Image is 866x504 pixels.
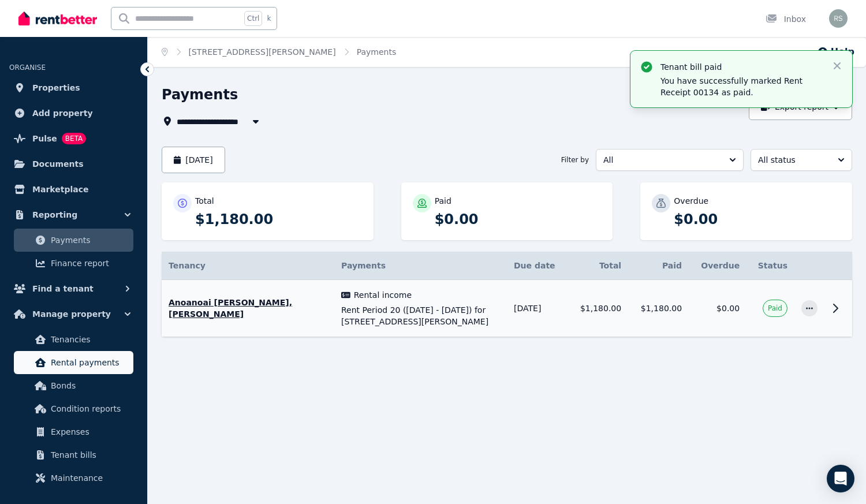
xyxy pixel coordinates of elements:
[14,351,133,374] a: Rental payments
[766,13,806,25] div: Inbox
[189,47,336,57] a: [STREET_ADDRESS][PERSON_NAME]
[51,471,129,485] span: Maintenance
[596,149,744,171] button: All
[32,208,77,222] span: Reporting
[354,289,412,301] span: Rental income
[561,155,589,165] span: Filter by
[32,132,57,145] span: Pulse
[341,261,386,270] span: Payments
[9,64,46,72] span: ORGANISE
[628,252,689,280] th: Paid
[51,256,129,270] span: Finance report
[751,149,852,171] button: All status
[51,356,129,369] span: Rental payments
[829,9,848,28] img: Ravinder Singh
[51,402,129,416] span: Condition reports
[51,233,129,247] span: Payments
[14,374,133,397] a: Bonds
[568,252,628,280] th: Total
[768,304,782,313] span: Paid
[195,210,362,229] p: $1,180.00
[9,127,138,150] a: PulseBETA
[32,282,94,296] span: Find a tenant
[435,210,602,229] p: $0.00
[51,333,129,346] span: Tenancies
[32,307,111,321] span: Manage property
[14,420,133,443] a: Expenses
[162,252,334,280] th: Tenancy
[148,37,410,67] nav: Breadcrumb
[628,280,689,337] td: $1,180.00
[14,397,133,420] a: Condition reports
[9,277,138,300] button: Find a tenant
[507,280,568,337] td: [DATE]
[51,425,129,439] span: Expenses
[341,304,500,327] span: Rent Period 20 ([DATE] - [DATE]) for [STREET_ADDRESS][PERSON_NAME]
[9,152,138,176] a: Documents
[32,106,93,120] span: Add property
[716,304,740,313] span: $0.00
[9,102,138,125] a: Add property
[14,328,133,351] a: Tenancies
[660,61,822,73] p: Tenant bill paid
[9,303,138,326] button: Manage property
[162,147,225,173] button: [DATE]
[14,443,133,466] a: Tenant bills
[9,76,138,99] a: Properties
[169,297,327,320] p: Anoanoai [PERSON_NAME], [PERSON_NAME]
[62,133,86,144] span: BETA
[435,195,451,207] p: Paid
[244,11,262,26] span: Ctrl
[51,379,129,393] span: Bonds
[758,154,828,166] span: All status
[817,45,854,59] button: Help
[689,252,746,280] th: Overdue
[507,252,568,280] th: Due date
[32,157,84,171] span: Documents
[32,81,80,95] span: Properties
[51,448,129,462] span: Tenant bills
[674,195,708,207] p: Overdue
[195,195,214,207] p: Total
[603,154,720,166] span: All
[9,178,138,201] a: Marketplace
[162,85,238,104] h1: Payments
[660,75,822,98] p: You have successfully marked Rent Receipt 00134 as paid.
[18,10,97,27] img: RentBetter
[14,466,133,490] a: Maintenance
[357,47,397,57] a: Payments
[568,280,628,337] td: $1,180.00
[267,14,271,23] span: k
[9,203,138,226] button: Reporting
[32,182,88,196] span: Marketplace
[827,465,854,492] div: Open Intercom Messenger
[14,229,133,252] a: Payments
[674,210,841,229] p: $0.00
[746,252,794,280] th: Status
[14,252,133,275] a: Finance report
